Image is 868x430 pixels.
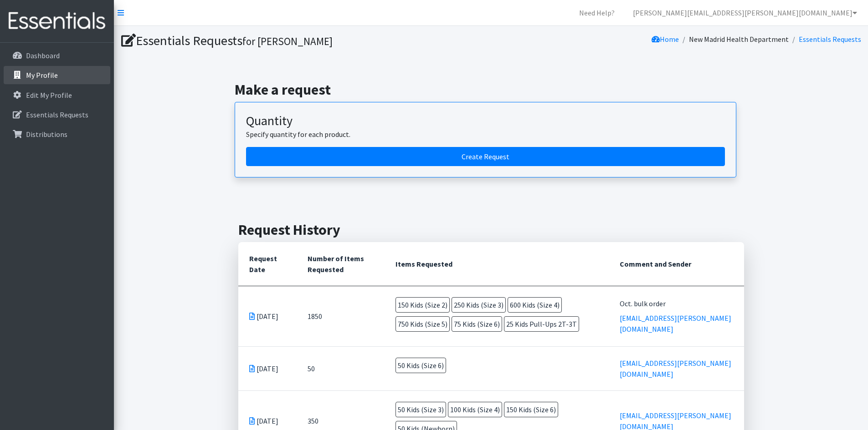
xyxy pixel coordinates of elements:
[121,33,488,49] h1: Essentials Requests
[26,51,60,60] p: Dashboard
[238,221,744,238] h2: Request History
[4,6,110,36] img: HumanEssentials
[4,46,110,65] a: Dashboard
[26,110,88,119] p: Essentials Requests
[26,91,72,100] p: Edit My Profile
[4,106,110,124] a: Essentials Requests
[246,147,725,166] a: Create a request by quantity
[238,286,297,346] td: [DATE]
[689,35,789,44] a: New Madrid Health Department
[395,316,450,332] span: 750 Kids (Size 5)
[4,86,110,104] a: Edit My Profile
[652,35,679,44] a: Home
[26,71,58,80] p: My Profile
[572,4,622,22] a: Need Help?
[626,4,864,22] a: [PERSON_NAME][EMAIL_ADDRESS][PERSON_NAME][DOMAIN_NAME]
[395,402,446,417] span: 50 Kids (Size 3)
[4,125,110,143] a: Distributions
[238,346,297,390] td: [DATE]
[242,35,333,48] small: for [PERSON_NAME]
[620,359,731,379] a: [EMAIL_ADDRESS][PERSON_NAME][DOMAIN_NAME]
[297,242,385,286] th: Number of Items Requested
[297,346,385,390] td: 50
[26,130,67,139] p: Distributions
[504,316,579,332] span: 25 Kids Pull-Ups 2T-3T
[620,298,733,309] div: Oct. bulk order
[297,286,385,346] td: 1850
[395,297,450,313] span: 150 Kids (Size 2)
[4,66,110,84] a: My Profile
[238,242,297,286] th: Request Date
[246,113,725,129] h3: Quantity
[385,242,609,286] th: Items Requested
[620,314,731,334] a: [EMAIL_ADDRESS][PERSON_NAME][DOMAIN_NAME]
[235,81,747,98] h2: Make a request
[609,242,744,286] th: Comment and Sender
[504,402,558,417] span: 150 Kids (Size 6)
[246,129,725,140] p: Specify quantity for each product.
[508,297,562,313] span: 600 Kids (Size 4)
[799,35,861,44] a: Essentials Requests
[448,402,502,417] span: 100 Kids (Size 4)
[452,316,502,332] span: 75 Kids (Size 6)
[452,297,506,313] span: 250 Kids (Size 3)
[395,358,446,373] span: 50 Kids (Size 6)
